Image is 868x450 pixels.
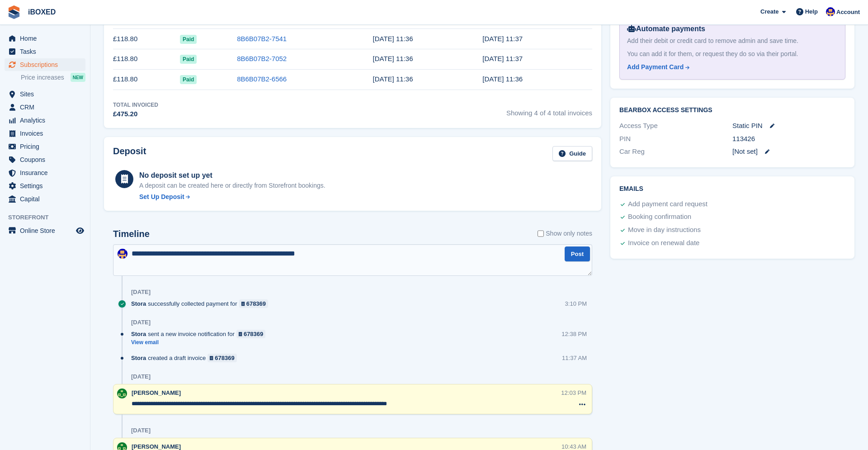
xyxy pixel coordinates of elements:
[75,225,85,236] a: Preview store
[246,299,266,308] div: 678369
[373,35,413,43] time: 2025-07-07 10:36:49 UTC
[5,114,85,127] a: menu
[562,354,587,362] div: 11:37 AM
[113,49,180,69] td: £118.80
[8,213,90,222] span: Storefront
[237,75,287,83] a: 8B6B07B2-6566
[113,29,180,49] td: £118.80
[131,299,273,308] div: successfully collected payment for
[131,289,151,296] div: [DATE]
[113,101,158,109] div: Total Invoiced
[131,330,270,338] div: sent a new invoice notification for
[239,299,269,308] a: 678369
[131,354,241,362] div: created a draft invoice
[180,75,197,84] span: Paid
[619,147,732,157] div: Car Reg
[131,299,146,308] span: Stora
[20,153,74,166] span: Coupons
[215,354,234,362] div: 678369
[113,229,150,239] h2: Timeline
[131,330,146,338] span: Stora
[628,212,691,223] div: Booking confirmation
[760,7,778,16] span: Create
[373,75,413,83] time: 2025-05-07 10:36:49 UTC
[627,24,838,34] div: Automate payments
[7,5,21,19] img: stora-icon-8386f47178a22dfd0bd8f6a31ec36ba5ce8667c1dd55bd0f319d3a0aa187defe.svg
[826,7,835,16] img: Noor Rashid
[20,45,74,58] span: Tasks
[131,373,151,380] div: [DATE]
[113,109,158,119] div: £475.20
[5,140,85,153] a: menu
[561,388,586,397] div: 12:03 PM
[627,62,834,72] a: Add Payment Card
[627,62,684,72] div: Add Payment Card
[20,180,74,192] span: Settings
[237,55,287,62] a: 8B6B07B2-7052
[5,193,85,205] a: menu
[131,427,151,434] div: [DATE]
[5,32,85,45] a: menu
[20,114,74,127] span: Analytics
[131,354,146,362] span: Stora
[5,58,85,71] a: menu
[506,101,592,119] span: Showing 4 of 4 total invoices
[5,166,85,179] a: menu
[732,134,845,144] div: 113426
[5,153,85,166] a: menu
[244,330,263,338] div: 678369
[180,35,197,44] span: Paid
[565,246,590,261] button: Post
[20,140,74,153] span: Pricing
[482,75,523,83] time: 2025-05-06 10:36:49 UTC
[628,199,708,210] div: Add payment card request
[5,127,85,140] a: menu
[373,55,413,62] time: 2025-06-07 10:36:49 UTC
[482,55,523,62] time: 2025-06-06 10:37:18 UTC
[131,339,270,346] a: View email
[20,58,74,71] span: Subscriptions
[5,224,85,237] a: menu
[20,193,74,205] span: Capital
[113,146,146,161] h2: Deposit
[21,72,85,82] a: Price increases NEW
[139,170,325,181] div: No deposit set up yet
[732,121,845,131] div: Static PIN
[132,389,181,396] span: [PERSON_NAME]
[561,330,587,338] div: 12:38 PM
[131,319,151,326] div: [DATE]
[24,5,59,19] a: iBOXED
[627,36,838,46] div: Add their debit or credit card to remove admin and save time.
[836,8,860,17] span: Account
[71,73,85,82] div: NEW
[619,121,732,131] div: Access Type
[20,88,74,100] span: Sites
[237,35,287,43] a: 8B6B07B2-7541
[627,49,838,59] div: You can add it for them, or request they do so via their portal.
[139,192,184,202] div: Set Up Deposit
[619,134,732,144] div: PIN
[538,229,544,238] input: Show only notes
[5,101,85,114] a: menu
[20,166,74,179] span: Insurance
[5,88,85,100] a: menu
[132,443,181,450] span: [PERSON_NAME]
[20,101,74,114] span: CRM
[5,180,85,192] a: menu
[628,238,699,249] div: Invoice on renewal date
[208,354,237,362] a: 678369
[117,388,127,398] img: Amanda Forder
[482,35,523,43] time: 2025-07-06 10:37:03 UTC
[5,45,85,58] a: menu
[139,192,325,202] a: Set Up Deposit
[565,299,587,308] div: 3:10 PM
[805,7,818,16] span: Help
[732,147,845,157] div: [Not set]
[113,69,180,90] td: £118.80
[21,73,64,82] span: Price increases
[619,185,845,193] h2: Emails
[118,249,127,259] img: Noor Rashid
[20,127,74,140] span: Invoices
[619,107,845,114] h2: BearBox Access Settings
[180,55,197,64] span: Paid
